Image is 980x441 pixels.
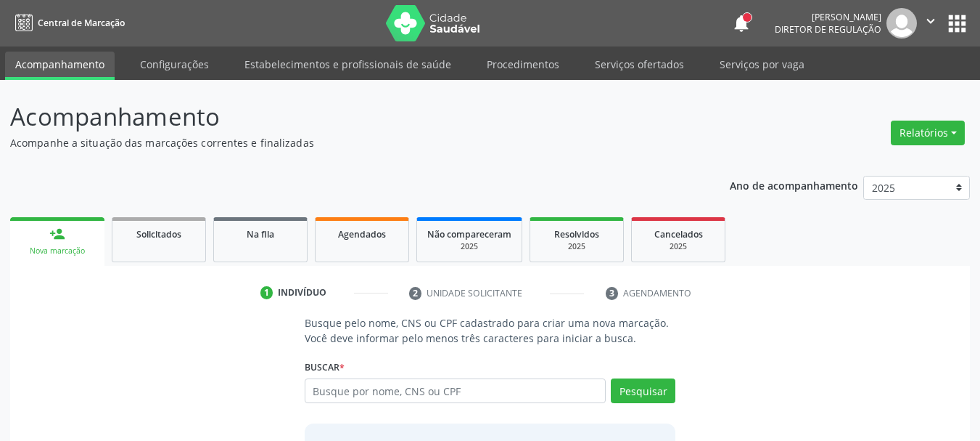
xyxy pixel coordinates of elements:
[38,17,125,29] span: Central de Marcação
[278,286,326,299] div: Indivíduo
[49,226,65,242] div: person_add
[775,11,881,23] div: [PERSON_NAME]
[611,379,675,403] button: Pesquisar
[338,228,386,240] span: Agendados
[305,379,606,403] input: Busque por nome, CNS ou CPF
[247,228,274,240] span: Na fila
[130,52,219,77] a: Configurações
[886,8,917,39] img: img
[731,13,752,33] button: notifications
[730,176,858,194] p: Ano de acompanhamento
[427,241,511,252] div: 2025
[5,52,115,80] a: Acompanhamento
[775,23,881,36] span: Diretor de regulação
[709,52,815,77] a: Serviços por vaga
[554,228,599,240] span: Resolvidos
[585,52,694,77] a: Serviços ofertados
[10,99,682,135] p: Acompanhamento
[305,315,676,346] p: Busque pelo nome, CNS ou CPF cadastrado para criar uma nova marcação. Você deve informar pelo men...
[642,241,715,252] div: 2025
[427,228,511,240] span: Não compareceram
[654,228,703,240] span: Cancelados
[891,121,965,145] button: Relatórios
[917,8,944,39] button: 
[923,13,939,29] i: 
[20,246,94,256] div: Nova marcação
[305,356,345,379] label: Buscar
[136,228,181,240] span: Solicitados
[477,52,569,77] a: Procedimentos
[944,11,970,36] button: apps
[260,286,273,299] div: 1
[10,135,682,150] p: Acompanhe a situação das marcações correntes e finalizadas
[234,52,461,77] a: Estabelecimentos e profissionais de saúde
[540,241,613,252] div: 2025
[10,11,125,35] a: Central de Marcação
